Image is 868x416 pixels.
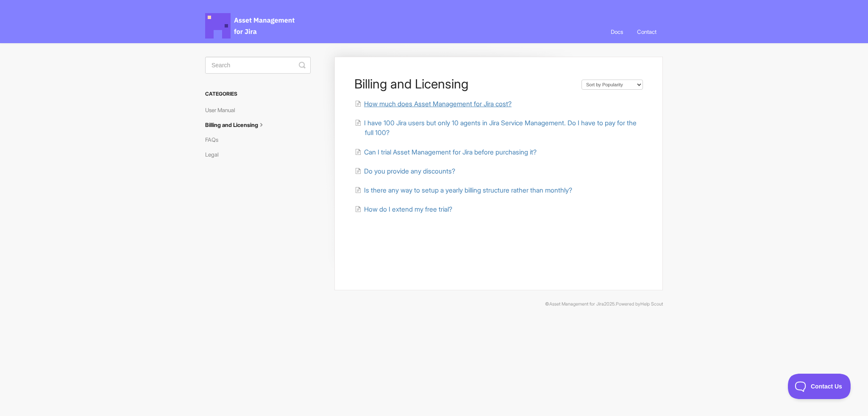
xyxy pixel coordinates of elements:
[364,100,512,108] span: How much does Asset Management for Jira cost?
[355,119,637,137] a: I have 100 Jira users but only 10 agents in Jira Service Management. Do I have to pay for the ful...
[616,301,663,307] span: Powered by
[205,118,272,132] a: Billing and Licensing
[364,119,637,137] span: I have 100 Jira users but only 10 agents in Jira Service Management. Do I have to pay for the ful...
[205,86,311,102] h3: Categories
[205,57,311,74] input: Search
[205,300,663,308] p: © 2025.
[205,103,242,117] a: User Manual
[364,205,452,213] span: How do I extend my free trial?
[355,186,572,194] a: Is there any way to setup a yearly billing structure rather than monthly?
[205,13,296,39] span: Asset Management for Jira Docs
[355,205,452,213] a: How do I extend my free trial?
[364,148,537,156] span: Can I trial Asset Management for Jira before purchasing it?
[604,20,629,43] a: Docs
[581,80,643,90] select: Page reloads on selection
[354,76,573,91] h1: Billing and Licensing
[364,167,455,175] span: Do you provide any discounts?
[364,186,572,194] span: Is there any way to setup a yearly billing structure rather than monthly?
[355,167,455,175] a: Do you provide any discounts?
[640,301,663,307] a: Help Scout
[788,374,851,399] iframe: Toggle Customer Support
[355,148,537,156] a: Can I trial Asset Management for Jira before purchasing it?
[631,20,663,43] a: Contact
[549,301,604,307] a: Asset Management for Jira
[205,148,225,161] a: Legal
[355,100,512,108] a: How much does Asset Management for Jira cost?
[205,133,225,146] a: FAQs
